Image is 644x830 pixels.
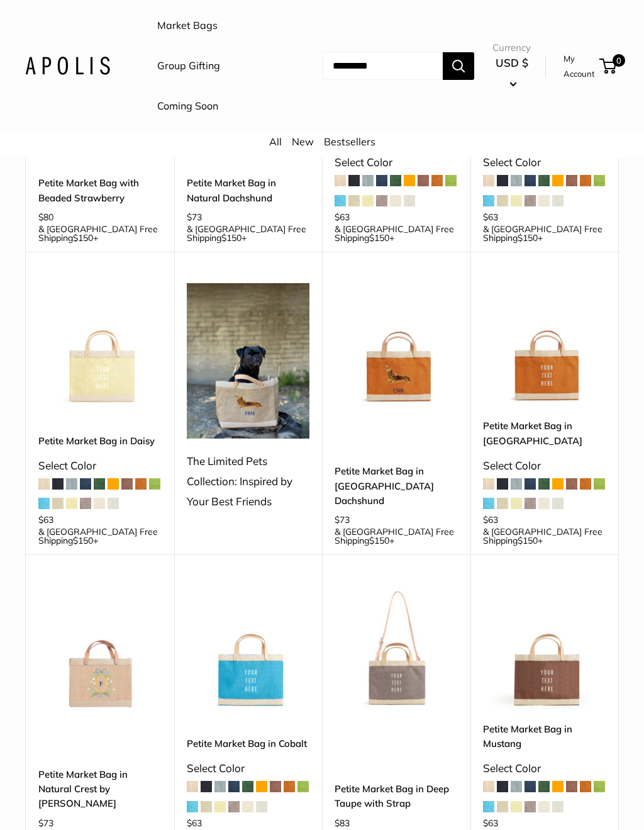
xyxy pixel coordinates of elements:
span: $150 [518,536,538,547]
span: $80 [38,212,53,223]
img: The Limited Pets Collection: Inspired by Your Best Friends [187,284,310,439]
a: Petite Market Bag with Beaded Strawberry [38,176,162,206]
span: $150 [73,536,93,547]
img: Petite Market Bag in Cobalt [187,586,310,710]
div: Select Color [38,456,162,476]
a: 0 [601,59,616,74]
a: Petite Market Bag in DaisyPetite Market Bag in Daisy [38,284,162,407]
span: Currency [492,40,531,57]
span: & [GEOGRAPHIC_DATA] Free Shipping + [483,225,606,243]
span: $73 [187,212,202,223]
a: New [292,136,314,149]
div: Select Color [187,759,310,779]
div: Select Color [483,456,606,476]
img: Petite Market Bag in Natural Crest by Amy Logsdon [38,586,162,710]
div: Select Color [483,759,606,779]
span: $63 [483,515,498,526]
a: Petite Market Bag in Mustang [483,722,606,752]
a: Market Bags [157,17,218,36]
a: Petite Market Bag in Daisy [38,434,162,449]
span: $150 [221,233,241,244]
a: Petite Market Bag in Deep Taupe with StrapPetite Market Bag in Deep Taupe with Strap [335,586,458,710]
a: Coming Soon [157,98,218,116]
div: Select Color [335,153,458,173]
span: & [GEOGRAPHIC_DATA] Free Shipping + [38,528,162,546]
input: Search... [323,53,443,81]
span: & [GEOGRAPHIC_DATA] Free Shipping + [335,528,458,546]
span: $63 [483,818,498,829]
span: $73 [335,515,350,526]
span: $83 [335,818,350,829]
a: Petite Market Bag in Cognac DachshundPetite Market Bag in Cognac Dachshund [335,284,458,407]
a: Petite Market Bag in MustangPetite Market Bag in Mustang [483,586,606,710]
a: Petite Market Bag in CognacPetite Market Bag in Cognac [483,284,606,407]
div: The Limited Pets Collection: Inspired by Your Best Friends [187,452,310,512]
span: $63 [38,515,53,526]
span: & [GEOGRAPHIC_DATA] Free Shipping + [187,225,310,243]
a: Petite Market Bag in Natural Crest by [PERSON_NAME] [38,768,162,812]
span: & [GEOGRAPHIC_DATA] Free Shipping + [38,225,162,243]
button: Search [443,53,474,81]
img: Petite Market Bag in Daisy [38,284,162,407]
img: Petite Market Bag in Deep Taupe with Strap [335,586,458,710]
a: Group Gifting [157,57,220,76]
span: $150 [369,536,389,547]
span: $63 [483,212,498,223]
button: USD $ [492,53,531,94]
span: USD $ [496,57,528,70]
a: Petite Market Bag in CobaltPetite Market Bag in Cobalt [187,586,310,710]
img: Petite Market Bag in Cognac [483,284,606,407]
a: Bestsellers [324,136,375,149]
a: All [269,136,282,149]
img: Apolis [25,57,110,76]
span: $73 [38,818,53,829]
span: $63 [335,212,350,223]
span: $150 [73,233,93,244]
img: Petite Market Bag in Cognac Dachshund [335,284,458,407]
a: Petite Market Bag in Deep Taupe with Strap [335,782,458,812]
span: 0 [613,55,625,67]
span: $63 [187,818,202,829]
a: Petite Market Bag in [GEOGRAPHIC_DATA] [483,419,606,449]
a: Petite Market Bag in Cobalt [187,737,310,751]
span: $150 [369,233,389,244]
span: $150 [518,233,538,244]
div: Select Color [483,153,606,173]
a: Petite Market Bag in Natural Dachshund [187,176,310,206]
a: Petite Market Bag in [GEOGRAPHIC_DATA] Dachshund [335,464,458,508]
a: Petite Market Bag in Natural Crest by Amy LogsdonPetite Market Bag in Natural Crest by Amy Logsdon [38,586,162,710]
img: Petite Market Bag in Mustang [483,586,606,710]
span: & [GEOGRAPHIC_DATA] Free Shipping + [335,225,458,243]
span: & [GEOGRAPHIC_DATA] Free Shipping + [483,528,606,546]
a: My Account [563,52,595,82]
